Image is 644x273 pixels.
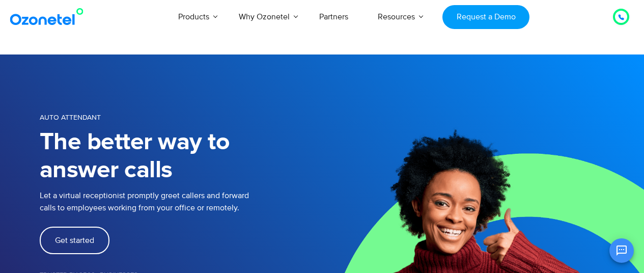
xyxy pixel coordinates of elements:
a: Request a Demo [442,5,529,29]
button: Open chat [609,238,634,263]
p: Let a virtual receptionist promptly greet callers and forward calls to employees working from you... [40,189,322,214]
h1: The better way to answer calls [40,128,322,184]
a: Get started [40,227,109,254]
span: AUTO ATTENDANT [40,113,101,122]
span: Get started [55,236,94,244]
